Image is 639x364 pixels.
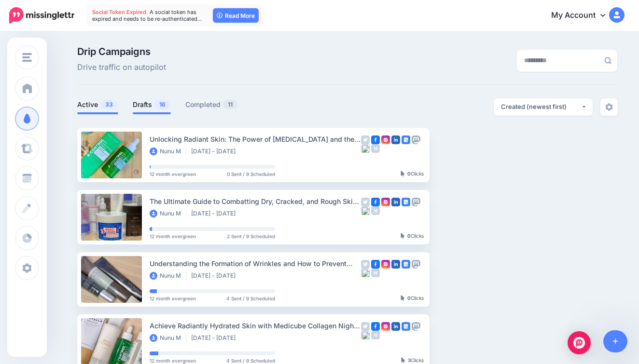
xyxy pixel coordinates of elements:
[226,296,275,301] span: 4 Sent / 9 Scheduled
[568,331,591,354] div: Open Intercom Messenger
[223,100,237,109] span: 11
[361,206,370,215] img: bluesky-grey-square.png
[185,99,238,110] a: Completed11
[412,135,420,144] img: mastodon-grey-square.png
[391,322,400,331] img: linkedin-square.png
[77,61,166,74] span: Drive traffic on autopilot
[150,296,196,301] span: 12 month evergreen
[227,172,275,176] span: 0 Sent / 9 Scheduled
[494,98,593,116] button: Created (newest first)
[92,9,202,22] span: A social token has expired and needs to be re-authenticated…
[407,295,411,301] b: 0
[391,198,400,206] img: linkedin-square.png
[361,260,370,269] img: twitter-grey-square.png
[381,322,390,331] img: instagram-square.png
[361,135,370,144] img: twitter-grey-square.png
[213,8,259,23] a: Read More
[412,198,420,206] img: mastodon-grey-square.png
[371,260,380,269] img: facebook-square.png
[401,171,424,177] div: Clicks
[401,233,424,239] div: Clicks
[361,144,370,153] img: bluesky-grey-square.png
[401,171,405,176] img: pointer-grey-darker.png
[381,260,390,269] img: instagram-square.png
[150,334,186,342] li: Nunu M
[401,357,405,363] img: pointer-grey-darker.png
[401,233,405,239] img: pointer-grey-darker.png
[391,135,400,144] img: linkedin-square.png
[401,358,424,364] div: Clicks
[9,7,74,24] img: Missinglettr
[402,198,410,206] img: google_business-square.png
[412,260,420,269] img: mastodon-grey-square.png
[191,272,240,280] li: [DATE] - [DATE]
[150,148,186,155] li: Nunu M
[22,53,32,62] img: menu.png
[100,100,118,109] span: 33
[361,322,370,331] img: twitter-grey-square.png
[191,148,240,155] li: [DATE] - [DATE]
[361,198,370,206] img: twitter-grey-square.png
[391,260,400,269] img: linkedin-square.png
[371,322,380,331] img: facebook-square.png
[150,272,186,280] li: Nunu M
[371,198,380,206] img: facebook-square.png
[150,258,361,269] div: Understanding the Formation of Wrinkles and How to Prevent Them
[150,234,196,239] span: 12 month evergreen
[542,4,625,27] a: My Account
[371,135,380,144] img: facebook-square.png
[92,9,148,15] span: Social Token Expired.
[77,47,166,56] span: Drip Campaigns
[501,102,581,111] div: Created (newest first)
[402,135,410,144] img: google_business-square.png
[226,358,275,363] span: 4 Sent / 9 Scheduled
[407,171,411,176] b: 0
[402,322,410,331] img: google_business-square.png
[408,357,411,363] b: 3
[133,99,171,110] a: Drafts16
[191,334,240,342] li: [DATE] - [DATE]
[227,234,275,239] span: 2 Sent / 9 Scheduled
[604,57,611,64] img: search-grey-6.png
[371,144,380,153] img: medium-grey-square.png
[371,206,380,215] img: medium-grey-square.png
[401,295,405,301] img: pointer-grey-darker.png
[150,210,186,217] li: Nunu M
[412,322,420,331] img: mastodon-grey-square.png
[381,135,390,144] img: instagram-square.png
[371,331,380,339] img: medium-grey-square.png
[361,269,370,277] img: bluesky-grey-square.png
[150,320,361,331] div: Achieve Radiantly Hydrated Skin with Medicube Collagen Night Wrapping Mask in Your Korean Skincar...
[361,331,370,339] img: bluesky-grey-square.png
[371,269,380,277] img: medium-grey-square.png
[150,196,361,207] div: The Ultimate Guide to Combatting Dry, Cracked, and Rough Skin in Autumn and Winter with Magic Cre...
[150,134,361,145] div: Unlocking Radiant Skin: The Power of [MEDICAL_DATA] and the Magic of Nineless 10% [MEDICAL_DATA] ...
[402,260,410,269] img: google_business-square.png
[407,233,411,239] b: 0
[150,172,196,176] span: 12 month evergreen
[381,198,390,206] img: instagram-square.png
[191,210,240,217] li: [DATE] - [DATE]
[154,100,170,109] span: 16
[401,296,424,301] div: Clicks
[605,103,613,111] img: settings-grey.png
[150,358,196,363] span: 12 month evergreen
[77,99,118,110] a: Active33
